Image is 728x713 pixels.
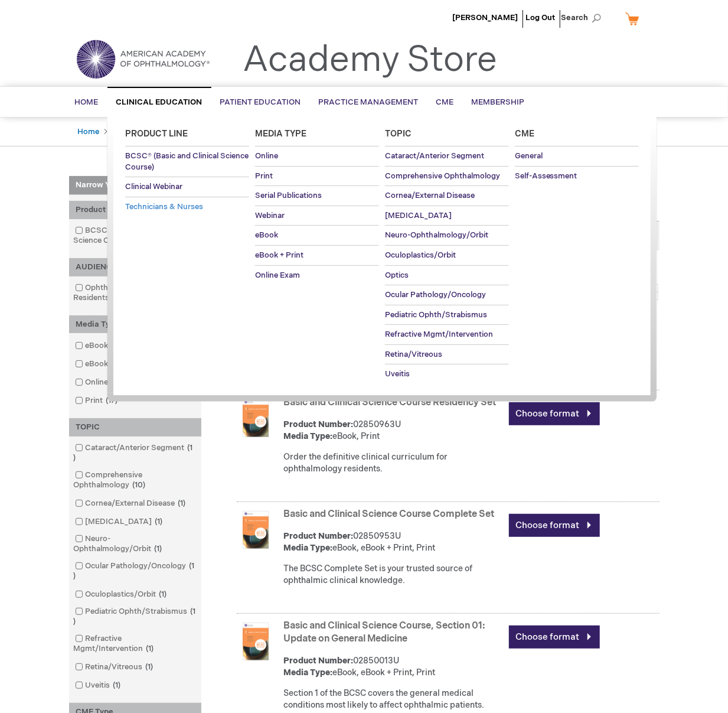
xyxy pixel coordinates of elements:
[116,97,203,107] span: Clinical Education
[436,97,454,107] span: CME
[284,509,495,520] a: Basic and Clinical Science Course Complete Set
[255,171,273,181] span: Print
[72,561,198,582] a: Ocular Pathology/Oncology1
[103,396,121,405] span: 17
[125,151,249,172] span: BCSC® (Basic and Clinical Science Course)
[385,330,493,339] span: Refractive Mgmt/Intervention
[125,182,182,191] span: Clinical Webinar
[72,680,126,691] a: Uveitis1
[110,681,124,690] span: 1
[284,431,333,441] strong: Media Type:
[69,258,201,276] div: AUDIENCE
[152,517,166,526] span: 1
[284,419,503,442] div: 02850963U eBook, Print
[69,201,201,219] div: Product Line
[255,151,278,161] span: Online
[152,544,165,554] span: 1
[72,662,158,673] a: Retina/Vitreous1
[72,359,154,370] a: eBook + Print14
[74,607,196,626] span: 1
[72,395,123,406] a: Print17
[284,530,503,554] div: 02850953U eBook, eBook + Print, Print
[72,340,128,351] a: eBook17
[75,97,99,107] span: Home
[509,402,600,425] a: Choose format
[125,202,203,211] span: Technicians & Nurses
[72,470,198,491] a: Comprehensive Ophthalmology10
[72,606,198,627] a: Pediatric Ophth/Strabismus1
[385,151,484,161] span: Cataract/Anterior Segment
[385,250,456,260] span: Oculoplastics/Orbit
[385,369,410,379] span: Uveitis
[515,151,543,161] span: General
[385,271,409,280] span: Optics
[72,516,168,528] a: [MEDICAL_DATA]1
[72,282,198,304] a: Ophthalmologists & Residents18
[74,561,195,581] span: 1
[156,590,170,599] span: 1
[284,563,503,587] div: The BCSC Complete Set is your trusted source of ophthalmic clinical knowledge.
[385,171,500,181] span: Comprehensive Ophthalmology
[72,589,172,600] a: Oculoplastics/Orbit1
[284,655,503,679] div: 02850013U eBook, eBook + Print, Print
[284,656,354,666] strong: Product Number:
[284,451,503,475] div: Order the definitive clinical curriculum for ophthalmology residents.
[472,97,525,107] span: Membership
[453,13,518,22] a: [PERSON_NAME]
[72,377,124,388] a: Online1
[175,499,189,508] span: 1
[125,129,188,139] span: Product Line
[284,668,333,678] strong: Media Type:
[243,39,498,82] a: Academy Store
[220,97,301,107] span: Patient Education
[255,129,306,139] span: Media Type
[255,230,278,240] span: eBook
[385,310,487,320] span: Pediatric Ophth/Strabismus
[284,531,354,541] strong: Product Number:
[255,191,322,200] span: Serial Publications
[319,97,419,107] span: Practice Management
[385,191,475,200] span: Cornea/External Disease
[237,511,275,549] img: Basic and Clinical Science Course Complete Set
[72,442,198,464] a: Cataract/Anterior Segment1
[526,13,556,22] a: Log Out
[515,171,577,181] span: Self-Assessment
[255,250,303,260] span: eBook + Print
[385,211,452,220] span: [MEDICAL_DATA]
[385,129,412,139] span: Topic
[509,626,600,649] a: Choose format
[69,315,201,334] div: Media Type
[284,397,497,408] a: Basic and Clinical Science Course Residency Set
[509,514,600,537] a: Choose format
[72,533,198,555] a: Neuro-Ophthalmology/Orbit1
[72,498,191,509] a: Cornea/External Disease1
[69,418,201,437] div: TOPIC
[284,543,333,553] strong: Media Type:
[255,271,300,280] span: Online Exam
[284,688,503,711] div: Section 1 of the BCSC covers the general medical conditions most likely to affect ophthalmic pati...
[69,176,201,195] strong: Narrow Your Choices
[284,419,354,429] strong: Product Number:
[74,443,193,463] span: 1
[385,230,488,240] span: Neuro-Ophthalmology/Orbit
[78,127,100,136] a: Home
[385,290,486,299] span: Ocular Pathology/Oncology
[143,662,156,672] span: 1
[284,620,485,645] a: Basic and Clinical Science Course, Section 01: Update on General Medicine
[385,350,442,359] span: Retina/Vitreous
[143,644,157,653] span: 1
[237,399,275,437] img: Basic and Clinical Science Course Residency Set
[72,225,198,246] a: BCSC® (Basic and Clinical Science Course)18
[255,211,285,220] span: Webinar
[130,480,149,490] span: 10
[72,633,198,655] a: Refractive Mgmt/Intervention1
[515,129,534,139] span: Cme
[237,623,275,660] img: Basic and Clinical Science Course, Section 01: Update on General Medicine
[561,6,606,30] span: Search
